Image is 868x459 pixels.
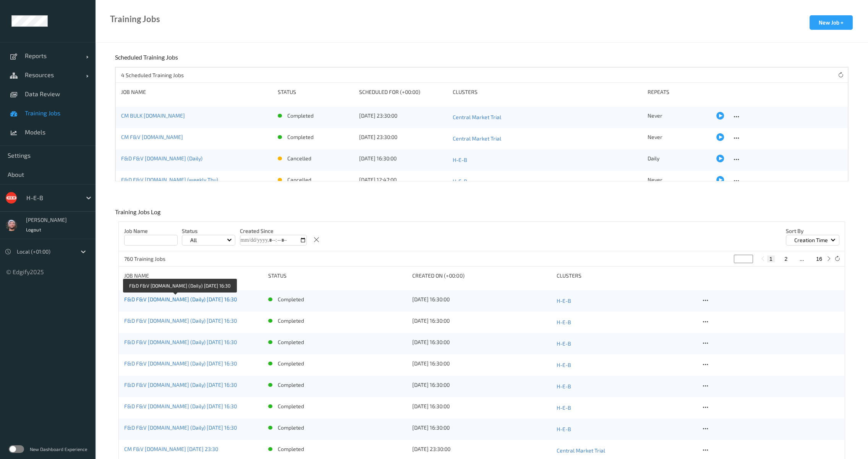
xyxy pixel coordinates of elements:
[124,227,178,235] p: Job Name
[412,381,551,389] div: [DATE] 16:30:00
[121,176,218,183] a: F&D F&V [DOMAIN_NAME] (weekly Thu)
[124,403,237,409] a: F&D F&V [DOMAIN_NAME] (Daily) [DATE] 16:30
[557,424,695,435] a: H-E-B
[115,208,162,221] div: Training Jobs Log
[648,88,711,96] div: Repeats
[453,112,642,123] a: Central Market Trial
[188,236,199,244] p: All
[453,133,642,144] a: Central Market Trial
[124,360,237,367] a: F&D F&V [DOMAIN_NAME] (Daily) [DATE] 16:30
[268,272,407,280] div: status
[453,176,642,187] a: H-E-B
[287,176,311,184] p: cancelled
[240,227,307,235] p: Created Since
[412,402,551,410] div: [DATE] 16:30:00
[124,272,263,280] div: Job Name
[115,53,180,67] div: Scheduled Training Jobs
[287,112,314,120] p: completed
[648,112,662,119] span: Never
[278,296,304,303] p: completed
[124,446,218,452] a: CM F&V [DOMAIN_NAME] [DATE] 23:30
[278,338,304,346] p: completed
[359,133,448,141] div: [DATE] 23:30:00
[359,155,448,162] div: [DATE] 16:30:00
[124,255,181,263] p: 760 Training Jobs
[648,176,662,183] span: Never
[412,296,551,303] div: [DATE] 16:30:00
[124,424,237,431] a: F&D F&V [DOMAIN_NAME] (Daily) [DATE] 16:30
[121,71,184,79] p: 4 Scheduled Training Jobs
[287,155,311,162] p: cancelled
[557,445,695,456] a: Central Market Trial
[412,317,551,325] div: [DATE] 16:30:00
[792,236,831,244] p: Creation Time
[278,317,304,325] p: completed
[648,155,659,162] span: Daily
[412,424,551,432] div: [DATE] 16:30:00
[278,445,304,453] p: completed
[121,134,183,140] a: CM F&V [DOMAIN_NAME]
[412,445,551,453] div: [DATE] 23:30:00
[124,317,237,324] a: F&D F&V [DOMAIN_NAME] (Daily) [DATE] 16:30
[278,88,353,96] div: Status
[412,338,551,346] div: [DATE] 16:30:00
[557,317,695,328] a: H-E-B
[557,338,695,349] a: H-E-B
[810,15,853,30] button: New Job +
[110,15,160,23] div: Training Jobs
[278,424,304,432] p: completed
[278,402,304,410] p: completed
[412,272,551,280] div: Created On (+00:00)
[797,255,806,262] button: ...
[782,255,790,262] button: 2
[278,381,304,389] p: completed
[453,88,642,96] div: Clusters
[124,296,237,302] a: F&D F&V [DOMAIN_NAME] (Daily) [DATE] 16:30
[767,255,775,262] button: 1
[557,360,695,370] a: H-E-B
[124,381,237,388] a: F&D F&V [DOMAIN_NAME] (Daily) [DATE] 16:30
[182,227,235,235] p: Status
[648,134,662,140] span: Never
[278,360,304,367] p: completed
[557,381,695,392] a: H-E-B
[121,112,185,119] a: CM BULK [DOMAIN_NAME]
[121,155,202,162] a: F&D F&V [DOMAIN_NAME] (Daily)
[359,112,448,120] div: [DATE] 23:30:00
[814,255,824,262] button: 16
[557,402,695,413] a: H-E-B
[557,296,695,306] a: H-E-B
[359,88,448,96] div: Scheduled for (+00:00)
[287,133,314,141] p: completed
[786,227,839,235] p: Sort by
[557,272,695,280] div: clusters
[359,176,448,184] div: [DATE] 12:47:00
[124,339,237,345] a: F&D F&V [DOMAIN_NAME] (Daily) [DATE] 16:30
[412,360,551,367] div: [DATE] 16:30:00
[453,155,642,165] a: H-E-B
[121,88,273,96] div: Job Name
